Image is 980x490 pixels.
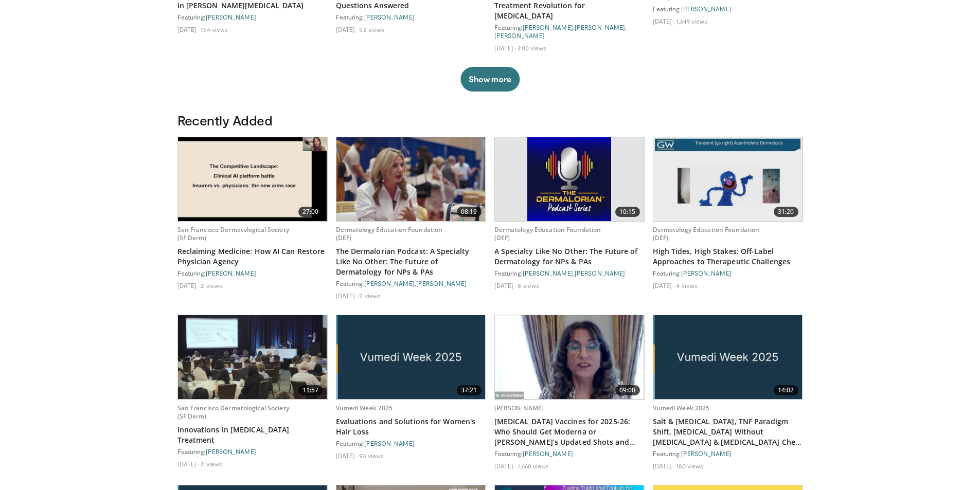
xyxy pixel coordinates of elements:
[774,385,798,395] span: 14:02
[494,269,645,277] div: Featuring: ,
[653,5,803,13] div: Featuring:
[336,292,358,300] li: [DATE]
[177,112,803,129] h3: Recently Added
[336,137,486,221] img: 6c5da9c9-53d3-484d-bf01-5d8887076d2d.620x360_q85_upscale.jpg
[653,225,760,242] a: Dermatology Education Foundation (DEF)
[518,462,549,470] li: 1,668 views
[494,32,545,39] a: [PERSON_NAME]
[177,404,289,421] a: San Francisco Dermatological Society (SF Derm)
[653,17,675,25] li: [DATE]
[336,225,443,242] a: Dermatology Education Foundation (DEF)
[575,269,625,277] a: [PERSON_NAME]
[615,207,640,217] span: 10:15
[336,137,486,221] a: 08:19
[523,24,573,31] a: [PERSON_NAME]
[336,25,358,33] li: [DATE]
[681,5,732,12] a: [PERSON_NAME]
[653,404,710,412] a: Vumedi Week 2025
[653,449,803,458] div: Featuring:
[676,17,707,25] li: 1,649 views
[494,44,516,52] li: [DATE]
[359,25,384,33] li: 52 views
[364,280,415,287] a: [PERSON_NAME]
[178,315,327,399] img: 1327c7ce-1e6a-43b1-b69d-13c26234c198.620x360_q85_upscale.jpg
[201,281,222,289] li: 2 views
[177,269,328,277] div: Featuring:
[336,246,486,277] a: The Dermalorian Podcast: A Specialty Like No Other: The Future of Dermatology for NPs & PAs
[523,450,573,457] a: [PERSON_NAME]
[336,279,486,287] div: Featuring: ,
[336,404,393,412] a: Vumedi Week 2025
[494,281,516,289] li: [DATE]
[523,269,573,277] a: [PERSON_NAME]
[494,225,601,242] a: Dermatology Education Foundation (DEF)
[177,225,289,242] a: San Francisco Dermatological Society (SF Derm)
[177,13,328,21] div: Featuring:
[416,280,467,287] a: [PERSON_NAME]
[336,416,486,437] a: Evaluations and Solutions for Women's Hair Loss
[364,440,415,447] a: [PERSON_NAME]
[495,137,644,221] a: 10:15
[774,207,798,217] span: 31:20
[653,281,675,289] li: [DATE]
[177,460,200,468] li: [DATE]
[653,315,803,399] a: 14:02
[177,281,200,289] li: [DATE]
[177,246,328,267] a: Reclaiming Medicine: How AI Can Restore Physician Agency
[653,137,803,221] img: 7734f883-3b04-481a-beff-332556feca0d.620x360_q85_upscale.jpg
[653,137,803,221] a: 31:20
[336,451,358,460] li: [DATE]
[457,385,482,395] span: 37:21
[518,44,546,52] li: 200 views
[359,451,384,460] li: 93 views
[177,425,328,445] a: Innovations in [MEDICAL_DATA] Treatment
[359,292,381,300] li: 2 views
[518,281,539,289] li: 8 views
[336,13,486,21] div: Featuring:
[527,137,611,221] img: 04ed6d1d-0918-4773-8af2-f09567f79c27.620x360_q85_upscale.jpg
[653,416,803,447] a: Salt & [MEDICAL_DATA], TNF Paradigm Shift, [MEDICAL_DATA] Without [MEDICAL_DATA] & [MEDICAL_DATA]...
[676,281,698,289] li: 4 views
[177,25,200,33] li: [DATE]
[495,315,644,399] a: 09:00
[460,67,520,92] button: Show more
[336,315,486,399] a: 37:21
[336,439,486,447] div: Featuring:
[681,269,732,277] a: [PERSON_NAME]
[178,315,327,399] a: 11:57
[615,385,640,395] span: 09:00
[298,207,323,217] span: 27:00
[494,404,544,412] a: [PERSON_NAME]
[177,447,328,456] div: Featuring:
[681,450,732,457] a: [PERSON_NAME]
[206,448,256,455] a: [PERSON_NAME]
[575,24,625,31] a: [PERSON_NAME]
[495,315,644,399] img: d9ddfd97-e350-47c1-a34d-5d400e773739.620x360_q85_upscale.jpg
[457,207,482,217] span: 08:19
[653,315,803,399] img: e6206b8a-9232-4739-9b37-e398ee393258.jpg.620x360_q85_upscale.jpg
[653,246,803,267] a: High Tides, High Stakes: Off-Label Approaches to Therapeutic Challenges
[201,460,222,468] li: 2 views
[494,462,516,470] li: [DATE]
[336,315,486,399] img: 4dd4c714-532f-44da-96b3-d887f22c4efa.jpg.620x360_q85_upscale.jpg
[298,385,323,395] span: 11:57
[206,13,256,21] a: [PERSON_NAME]
[178,137,327,221] img: 97a629f1-b3ea-4c38-9793-9db84cd6d451.620x360_q85_upscale.jpg
[206,269,256,277] a: [PERSON_NAME]
[653,269,803,277] div: Featuring:
[178,137,327,221] a: 27:00
[364,13,415,21] a: [PERSON_NAME]
[494,23,645,40] div: Featuring: , ,
[201,25,228,33] li: 154 views
[653,462,675,470] li: [DATE]
[494,246,645,267] a: A Specialty Like No Other: The Future of Dermatology for NPs & PAs
[676,462,703,470] li: 180 views
[494,416,645,447] a: [MEDICAL_DATA] Vaccines for 2025-26: Who Should Get Moderna or [PERSON_NAME]’s Updated Shots and ...
[494,449,645,458] div: Featuring:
